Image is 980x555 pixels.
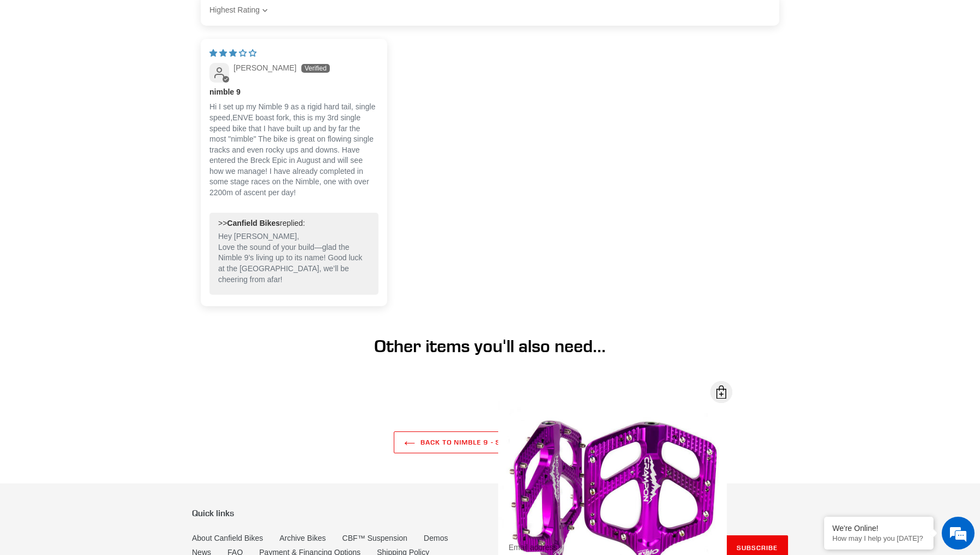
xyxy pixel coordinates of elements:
a: Demos [424,534,448,542]
a: Archive Bikes [279,534,326,542]
div: Navigation go back [12,60,28,77]
p: Hey [PERSON_NAME], Love the sound of your build—glad the Nimble 9’s living up to its name! Good l... [218,231,370,285]
div: >> replied: [218,218,370,229]
div: Minimize live chat window [179,5,206,32]
a: About Canfield Bikes [192,534,263,542]
h1: Other items you'll also need... [192,336,788,357]
b: Canfield Bikes [227,219,279,227]
b: nimble 9 [209,87,378,98]
p: Quick links [192,508,482,518]
a: Back to NIMBLE 9 - Steel Hardtail 29er [394,431,586,453]
textarea: Type your message and hit 'Enter' [5,299,208,337]
span: [PERSON_NAME] [234,63,296,72]
p: How may I help you today? [832,534,925,542]
p: Hi I set up my Nimble 9 as a rigid hard tail, single speed,ENVE boast fork, this is my 3rd single... [209,102,378,198]
span: We're online! [63,138,151,248]
span: 3 star review [209,49,256,57]
div: Chat with us now [73,61,200,75]
span: Subscribe [737,544,778,552]
img: d_696896380_company_1647369064580_696896380 [35,55,62,82]
div: We're Online! [832,524,925,533]
a: CBF™ Suspension [342,534,407,542]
